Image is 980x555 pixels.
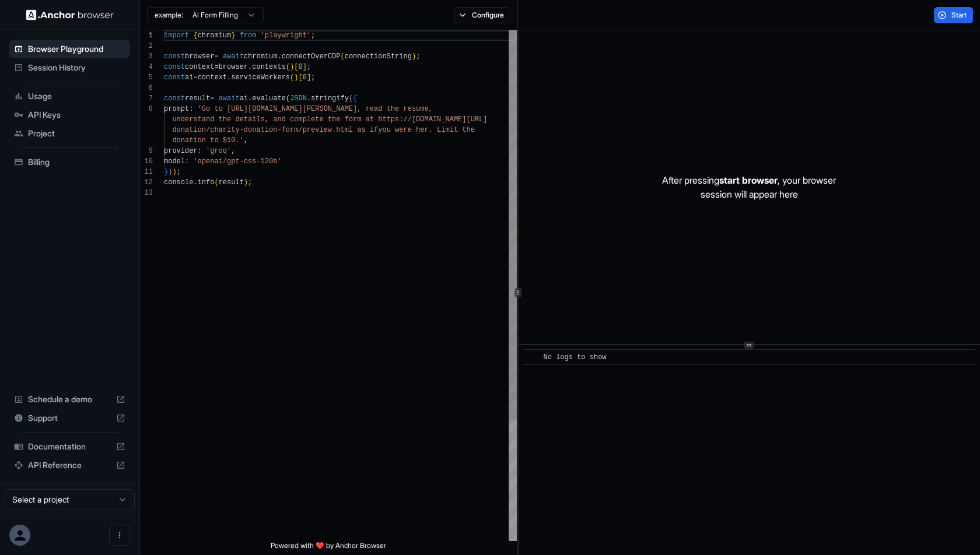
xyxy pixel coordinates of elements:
[214,63,218,71] span: =
[193,157,281,166] span: 'openai/gpt-oss-120b'
[248,178,252,187] span: ;
[185,73,193,82] span: ai
[9,124,130,143] div: Project
[28,394,111,405] span: Schedule a demo
[9,456,130,475] div: API Reference
[311,94,349,103] span: stringify
[290,94,307,103] span: JSON
[298,73,302,82] span: [
[9,58,130,77] div: Session History
[172,126,378,134] span: donation/charity-donation-form/preview.html as if
[206,147,231,155] span: 'groq'
[951,10,968,20] span: Start
[164,157,185,166] span: model
[28,441,111,452] span: Documentation
[252,63,286,71] span: contexts
[198,31,232,40] span: chromium
[934,7,973,23] button: Start
[303,63,307,71] span: ]
[223,52,244,61] span: await
[294,73,298,82] span: )
[416,52,420,61] span: ;
[214,52,218,61] span: =
[164,105,189,113] span: prompt
[454,7,510,23] button: Configure
[307,73,311,82] span: ]
[244,52,278,61] span: chromium
[172,168,176,176] span: )
[193,178,197,187] span: .
[382,115,487,124] span: ttps://[DOMAIN_NAME][URL]
[28,412,111,424] span: Support
[307,63,311,71] span: ;
[719,174,778,186] span: start browser
[286,94,290,103] span: (
[307,94,311,103] span: .
[198,105,374,113] span: 'Go to [URL][DOMAIN_NAME][PERSON_NAME], re
[231,31,235,40] span: }
[28,43,125,55] span: Browser Playground
[240,94,248,103] span: ai
[164,94,185,103] span: const
[349,94,353,103] span: (
[9,87,130,106] div: Usage
[210,94,214,103] span: =
[9,390,130,409] div: Schedule a demo
[261,31,311,40] span: 'playwright'
[140,188,153,198] div: 13
[271,541,386,555] span: Powered with ❤️ by Anchor Browser
[219,178,244,187] span: result
[240,31,257,40] span: from
[28,128,125,139] span: Project
[412,52,416,61] span: )
[345,52,412,61] span: connectionString
[140,156,153,167] div: 10
[185,52,214,61] span: browser
[219,63,248,71] span: browser
[193,73,197,82] span: =
[290,73,294,82] span: (
[9,40,130,58] div: Browser Playground
[231,147,235,155] span: ,
[28,459,111,471] span: API Reference
[244,136,248,145] span: ,
[140,104,153,114] div: 8
[219,94,240,103] span: await
[164,178,193,187] span: console
[140,41,153,51] div: 2
[248,63,252,71] span: .
[172,136,243,145] span: donation to $10.'
[298,63,302,71] span: 0
[529,352,535,363] span: ​
[282,52,341,61] span: connectOverCDP
[177,168,181,176] span: ;
[227,73,231,82] span: .
[198,73,227,82] span: context
[662,173,836,201] p: After pressing , your browser session will appear here
[140,62,153,72] div: 4
[185,63,214,71] span: context
[140,146,153,156] div: 9
[185,94,210,103] span: result
[214,178,218,187] span: (
[185,157,189,166] span: :
[544,353,607,361] span: No logs to show
[28,156,125,168] span: Billing
[252,94,286,103] span: evaluate
[341,52,345,61] span: (
[189,105,193,113] span: :
[140,167,153,177] div: 11
[140,72,153,83] div: 5
[378,126,475,134] span: you were her. Limit the
[140,93,153,104] div: 7
[140,83,153,93] div: 6
[164,52,185,61] span: const
[28,90,125,102] span: Usage
[286,63,290,71] span: (
[9,153,130,171] div: Billing
[244,178,248,187] span: )
[294,63,298,71] span: [
[198,178,215,187] span: info
[303,73,307,82] span: 0
[277,52,281,61] span: .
